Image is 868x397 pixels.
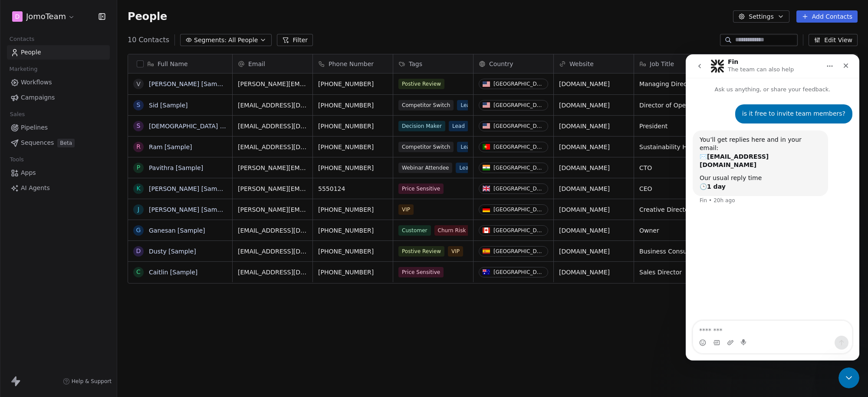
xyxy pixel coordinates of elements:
a: [DOMAIN_NAME] [559,123,610,130]
span: [EMAIL_ADDRESS][DOMAIN_NAME] [238,247,307,256]
div: Country [473,54,553,73]
a: [DOMAIN_NAME] [559,206,610,213]
div: Full Name [128,54,232,73]
iframe: Intercom live chat [838,367,859,388]
span: [PHONE_NUMBER] [318,122,388,130]
div: Website [554,54,634,73]
span: CEO [639,184,709,193]
a: [PERSON_NAME] [Sample] [149,80,229,87]
a: [DOMAIN_NAME] [559,185,610,192]
div: [GEOGRAPHIC_DATA] [493,248,544,254]
span: [PHONE_NUMBER] [318,226,388,235]
span: Full Name [158,60,188,68]
a: Workflows [7,75,110,90]
span: 10 Contacts [128,35,169,45]
span: Sales [6,108,29,121]
span: Segments: [194,36,227,45]
a: [PERSON_NAME] [Sample] [149,185,229,192]
span: VIP [398,204,414,215]
span: Sales Director [639,268,709,277]
div: [GEOGRAPHIC_DATA] [493,102,544,108]
div: P [137,163,140,172]
div: V [136,80,141,89]
span: [PERSON_NAME][EMAIL_ADDRESS][DOMAIN_NAME] [238,163,307,172]
a: [DOMAIN_NAME] [559,164,610,171]
div: D [136,247,141,256]
span: Creative Director [639,205,709,214]
span: [PERSON_NAME][EMAIL_ADDRESS][DOMAIN_NAME] [238,80,307,88]
span: [PHONE_NUMBER] [318,80,388,88]
span: Director of Operations [639,101,709,110]
span: Pipelines [21,123,48,132]
div: [GEOGRAPHIC_DATA] [493,207,544,213]
span: President [639,122,709,130]
a: Ram [Sample] [149,143,192,150]
span: [PHONE_NUMBER] [318,247,388,256]
div: C [136,267,141,277]
a: [PERSON_NAME] [Sample] [149,206,229,213]
span: Website [569,60,594,68]
span: Postive Review [398,246,444,257]
span: [EMAIL_ADDRESS][DOMAIN_NAME] [238,122,307,130]
button: Add Contacts [796,10,858,23]
div: grid [128,73,233,383]
span: Lead [457,142,477,152]
div: Email [233,54,312,73]
a: Campaigns [7,90,110,105]
span: Lead [449,121,468,131]
iframe: Intercom live chat [686,54,859,360]
span: Marketing [6,63,41,76]
span: JomoTeam [26,11,66,22]
div: [GEOGRAPHIC_DATA] [493,165,544,171]
button: Edit View [809,34,858,46]
div: K [136,184,140,193]
span: Owner [639,226,709,235]
span: [PHONE_NUMBER] [318,143,388,151]
button: DJomoTeam [10,9,77,24]
div: [GEOGRAPHIC_DATA] [493,186,544,192]
span: Tags [409,60,422,68]
a: [DOMAIN_NAME] [559,248,610,255]
span: Competitor Switch [398,100,454,110]
span: [PHONE_NUMBER] [318,268,388,277]
span: People [21,48,41,57]
a: [DOMAIN_NAME] [559,269,610,276]
div: [GEOGRAPHIC_DATA] [493,269,544,275]
span: Tools [6,153,27,166]
div: R [136,142,141,151]
span: Sequences [21,138,54,147]
div: [GEOGRAPHIC_DATA] [493,123,544,129]
span: Postive Review [398,79,444,89]
span: Lead [456,163,475,173]
a: People [7,45,110,60]
span: Managing Director [639,80,709,88]
button: Filter [277,34,313,46]
span: Decision Maker [398,121,445,131]
span: [PERSON_NAME][EMAIL_ADDRESS][DOMAIN_NAME] [238,205,307,214]
span: Price Sensitive [398,183,444,194]
span: All People [228,36,258,45]
a: Pavithra [Sample] [149,164,203,171]
button: Settings [733,10,789,23]
span: [EMAIL_ADDRESS][DOMAIN_NAME] [238,226,307,235]
a: Sid [Sample] [149,102,188,109]
a: [DOMAIN_NAME] [559,102,610,109]
span: Sustainability Head [639,143,709,151]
